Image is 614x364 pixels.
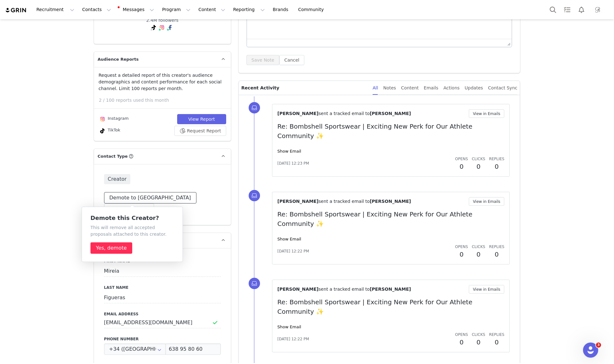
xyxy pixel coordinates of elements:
[100,117,105,122] img: instagram.svg
[98,153,128,160] span: Contact Type
[277,297,505,316] p: Re: Bombshell Sportswear | Exciting New Perk for Our Athlete Community ✨
[277,287,319,292] span: [PERSON_NAME]
[104,174,131,184] span: Creator
[174,126,226,136] button: Request Report
[104,203,154,215] button: Archive Creator
[424,81,438,95] div: Emails
[104,285,221,290] label: Last Name
[277,199,319,204] span: [PERSON_NAME]
[589,5,609,15] button: Profile
[104,311,221,317] label: Email Address
[277,122,505,141] p: Re: Bombshell Sportswear | Exciting New Perk for Our Athlete Community ✨
[469,285,505,294] button: View in Emails
[472,332,485,337] span: Clicks
[158,3,194,17] button: Program
[33,3,78,17] button: Recruitment
[489,250,505,259] h2: 0
[596,343,601,348] span: 3
[489,332,505,337] span: Replies
[99,127,121,135] div: TikTok
[465,81,483,95] div: Updates
[455,162,468,171] h2: 0
[455,332,468,337] span: Opens
[489,245,505,249] span: Replies
[277,325,301,329] a: Show Email
[401,81,419,95] div: Content
[505,39,512,47] div: Press the Up and Down arrow keys to resize the editor.
[5,5,260,12] body: Rich Text Area. Press ALT-0 for help.
[90,224,174,238] p: This will remove all accepted proposals attached to this creator.
[370,287,411,292] span: [PERSON_NAME]
[370,199,411,204] span: [PERSON_NAME]
[279,55,304,65] button: Cancel
[370,111,411,116] span: [PERSON_NAME]
[373,81,378,95] div: All
[104,343,166,355] div: Spain
[455,250,468,259] h2: 0
[78,3,115,17] button: Contacts
[90,215,174,221] h5: Demote this Creator?
[104,192,196,203] button: Demote to [GEOGRAPHIC_DATA]
[195,3,229,17] button: Content
[104,336,221,342] label: Phone Number
[383,81,396,95] div: Notes
[295,3,331,17] a: Community
[319,199,370,204] span: sent a tracked email to
[99,115,129,123] div: Instagram
[146,17,178,24] div: 2.4M followers
[592,5,603,15] img: 1e62ec84-dc4b-409e-bd39-9191681ad496.jpg
[98,56,139,63] span: Audience Reports
[472,162,485,171] h2: 0
[99,72,226,92] p: Request a detailed report of this creator's audience demographics and content performance for eac...
[269,3,294,17] a: Brands
[469,197,505,206] button: View in Emails
[99,97,231,104] p: 2 / 100 reports used this month
[455,245,468,249] span: Opens
[546,3,560,17] button: Search
[115,3,158,17] button: Messages
[277,149,301,154] a: Show Email
[5,7,27,13] img: grin logo
[560,3,574,17] a: Tasks
[319,287,370,292] span: sent a tracked email to
[277,111,319,116] span: [PERSON_NAME]
[246,55,279,65] button: Save Note
[241,81,368,95] p: Recent Activity
[472,157,485,161] span: Clicks
[455,157,468,161] span: Opens
[277,336,309,342] span: [DATE] 12:22 PM
[165,343,220,355] input: (XXX) XXX-XXXX
[159,25,164,30] img: instagram.svg
[583,343,598,358] iframe: Intercom live chat
[489,162,505,171] h2: 0
[229,3,269,17] button: Reporting
[472,245,485,249] span: Clicks
[455,337,468,347] h2: 0
[277,161,309,166] span: [DATE] 12:23 PM
[319,111,370,116] span: sent a tracked email to
[104,343,166,355] input: Country
[489,337,505,347] h2: 0
[277,248,309,254] span: [DATE] 12:22 PM
[90,242,132,254] button: Yes, demote
[104,317,221,328] input: Email Address
[277,237,301,241] a: Show Email
[469,109,505,118] button: View in Emails
[489,157,505,161] span: Replies
[177,114,226,124] button: View Report
[472,337,485,347] h2: 0
[488,81,518,95] div: Contact Sync
[472,250,485,259] h2: 0
[574,3,588,17] button: Notifications
[277,209,505,228] p: Re: Bombshell Sportswear | Exciting New Perk for Our Athlete Community ✨
[443,81,460,95] div: Actions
